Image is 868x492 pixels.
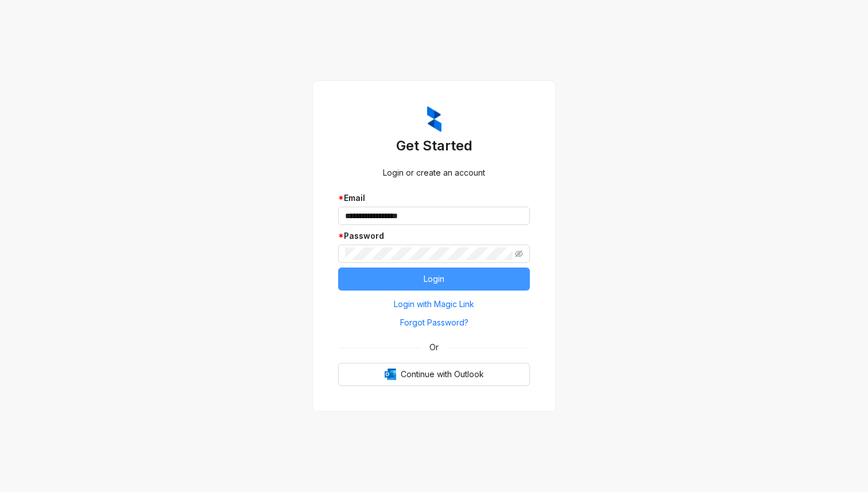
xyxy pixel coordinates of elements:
h3: Get Started [338,137,530,155]
div: Login or create an account [338,166,530,179]
img: ZumaIcon [427,106,441,133]
button: Login with Magic Link [338,295,530,313]
span: Or [421,341,447,354]
img: Outlook [385,369,396,380]
span: Forgot Password? [400,316,468,329]
div: Email [338,192,530,204]
span: Login [424,273,444,285]
button: OutlookContinue with Outlook [338,363,530,386]
div: Password [338,230,530,242]
span: Login with Magic Link [394,298,474,311]
button: Login [338,268,530,290]
span: eye-invisible [515,250,523,258]
button: Forgot Password? [338,313,530,332]
span: Continue with Outlook [401,368,484,381]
